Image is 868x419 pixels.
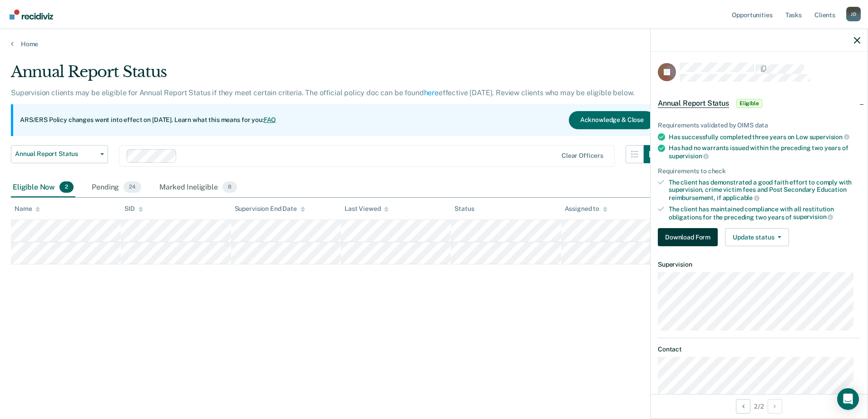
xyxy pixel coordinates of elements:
[124,205,143,213] div: SID
[669,144,860,160] div: Has had no warrants issued within the preceding two years of
[725,228,789,246] button: Update status
[345,205,389,213] div: Last Viewed
[658,228,718,246] button: Download Form
[846,7,861,21] button: Profile dropdown button
[565,205,607,213] div: Assigned to
[658,167,860,175] div: Requirements to check
[15,150,97,158] span: Annual Report Status
[723,194,759,201] span: applicable
[669,133,860,141] div: Has successfully completed three years on Low
[658,261,860,268] dt: Supervision
[736,399,750,414] button: Previous Opportunity
[222,181,237,193] span: 8
[11,40,857,48] a: Home
[264,116,276,123] a: FAQ
[669,205,860,221] div: The client has maintained compliance with all restitution obligations for the preceding two years of
[736,99,762,108] span: Eligible
[569,111,655,129] button: Acknowledge & Close
[658,122,860,129] div: Requirements validated by OIMS data
[837,388,859,410] div: Open Intercom Messenger
[651,394,868,418] div: 2 / 2
[15,205,40,213] div: Name
[11,63,662,88] div: Annual Report Status
[11,178,75,198] div: Eligible Now
[768,399,782,414] button: Next Opportunity
[846,7,861,21] div: J D
[669,179,860,202] div: The client has demonstrated a good faith effort to comply with supervision, crime victim fees and...
[669,152,709,160] span: supervision
[658,228,721,246] a: Navigate to form link
[235,205,305,213] div: Supervision End Date
[651,89,868,118] div: Annual Report StatusEligible
[11,88,634,97] p: Supervision clients may be eligible for Annual Report Status if they meet certain criteria. The o...
[658,346,860,353] dt: Contact
[20,116,276,125] p: ARS/ERS Policy changes went into effect on [DATE]. Learn what this means for you:
[424,88,439,97] a: here
[562,152,603,160] div: Clear officers
[123,181,141,193] span: 24
[809,133,849,141] span: supervision
[158,178,239,198] div: Marked Ineligible
[90,178,143,198] div: Pending
[10,10,53,19] img: Recidiviz
[793,213,833,220] span: supervision
[454,205,474,213] div: Status
[658,99,729,108] span: Annual Report Status
[59,181,74,193] span: 2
